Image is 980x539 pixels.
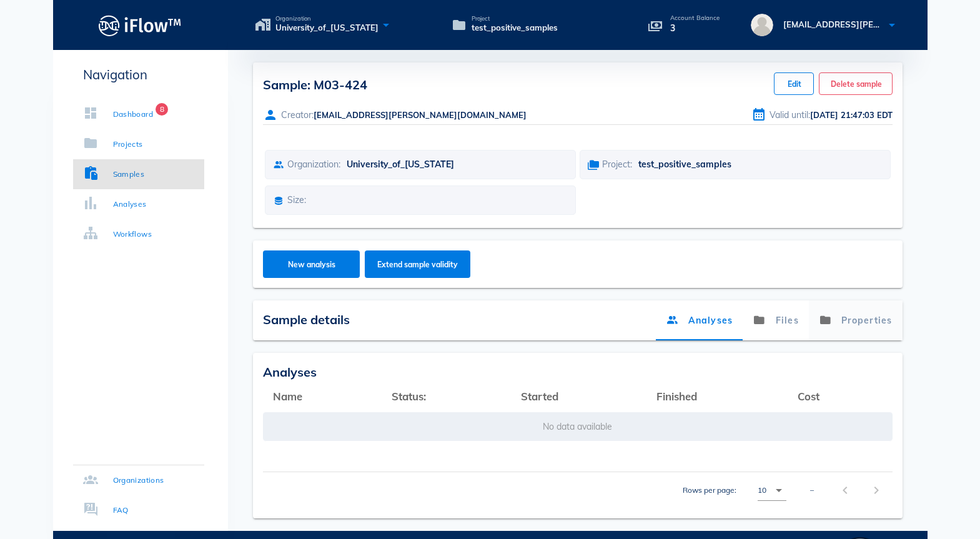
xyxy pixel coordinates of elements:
[365,250,470,278] button: Extend sample validity
[521,390,558,403] span: Started
[314,110,527,120] span: [EMAIL_ADDRESS][PERSON_NAME][DOMAIN_NAME]
[281,109,314,121] span: Creator:
[472,16,558,22] span: Project
[829,79,881,89] span: Delete sample
[758,485,766,496] div: 10
[113,168,145,180] div: Samples
[656,390,697,403] span: Finished
[377,260,458,269] span: Extend sample validity
[263,382,382,412] th: Name: Not sorted. Activate to sort ascending.
[819,72,892,95] button: Delete sample
[263,250,360,278] button: New analysis
[287,194,306,205] span: Size:
[656,300,743,340] a: Analyses
[113,198,147,210] div: Analyses
[810,485,814,496] div: –
[771,483,786,498] i: arrow_drop_down
[472,22,558,34] span: test_positive_samples
[113,228,152,240] div: Workflows
[809,300,903,340] a: Properties
[670,21,720,35] p: 3
[287,159,340,170] span: Organization:
[113,138,143,151] div: Projects
[770,109,810,121] span: Valid until:
[273,390,302,403] span: Name
[683,472,786,508] div: Rows per page:
[743,300,809,340] a: Files
[275,260,347,269] span: New analysis
[275,22,379,34] span: University_of_[US_STATE]
[263,412,893,442] td: No data available
[382,382,511,412] th: Status:: Not sorted. Activate to sort ascending.
[758,480,786,500] div: 10Rows per page:
[784,79,803,89] span: Edit
[275,16,379,22] span: Organization
[646,382,788,412] th: Finished: Not sorted. Activate to sort ascending.
[392,390,426,403] span: Status:
[53,11,228,39] a: Logo
[113,474,164,487] div: Organizations
[602,159,632,170] span: Project:
[73,65,204,84] p: Navigation
[511,382,646,412] th: Started: Not sorted. Activate to sort ascending.
[798,390,819,403] span: Cost
[774,72,814,95] button: Edit
[347,159,454,170] span: University_of_[US_STATE]
[156,103,168,116] span: Badge
[263,312,350,327] span: Sample details
[810,110,893,120] span: [DATE] 21:47:03 EDT
[788,382,892,412] th: Cost: Not sorted. Activate to sort ascending.
[751,14,773,36] img: avatar.16069ca8.svg
[670,15,720,21] p: Account Balance
[113,108,154,121] div: Dashboard
[113,504,129,517] div: FAQ
[638,159,731,170] span: test_positive_samples
[263,363,893,382] div: Analyses
[263,77,367,92] span: Sample: M03-424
